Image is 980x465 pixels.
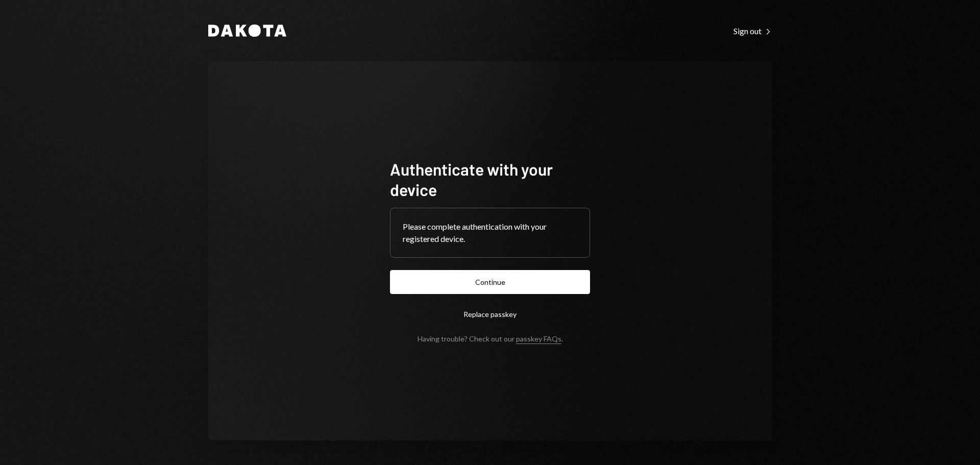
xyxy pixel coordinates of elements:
[418,334,563,343] div: Having trouble? Check out our .
[516,334,561,344] a: passkey FAQs
[390,159,590,200] h1: Authenticate with your device
[390,302,590,326] button: Replace passkey
[390,270,590,294] button: Continue
[403,221,577,245] div: Please complete authentication with your registered device.
[733,25,772,36] a: Sign out
[733,26,772,36] div: Sign out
